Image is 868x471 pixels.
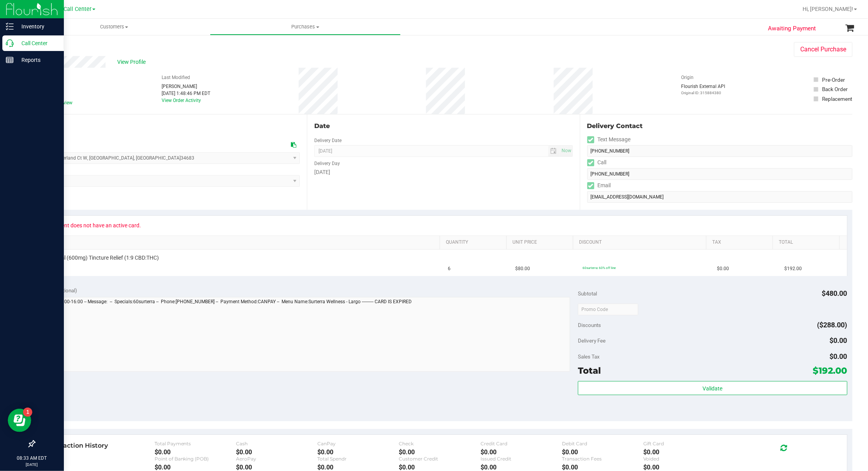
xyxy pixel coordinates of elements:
span: $480.00 [822,289,847,297]
span: Subtotal [578,290,597,297]
div: Point of Banking (POB) [155,456,236,462]
div: $0.00 [317,464,399,471]
label: Delivery Date [314,137,342,144]
a: Unit Price [512,239,570,246]
span: Delivery Fee [578,337,606,344]
div: Transaction Fees [562,456,643,462]
div: Check [399,441,480,446]
span: $0.00 [717,265,729,272]
span: Sales Tax [578,353,600,360]
div: [PERSON_NAME] [162,83,210,90]
div: $0.00 [643,448,725,456]
div: $0.00 [481,464,562,471]
div: Total Spendr [317,456,399,462]
div: Replacement [822,95,852,103]
a: SKU [46,239,437,246]
span: Validate [702,385,722,392]
span: $0.00 [830,352,847,360]
div: $0.00 [399,448,480,456]
div: CanPay [317,441,399,446]
iframe: Resource center unread badge [23,408,32,417]
span: Purchases [210,23,401,30]
span: Discounts [578,318,601,332]
div: AeroPay [236,456,317,462]
span: View Profile [117,58,148,66]
div: $0.00 [155,448,236,456]
div: Location [34,121,300,131]
a: Quantity [446,239,503,246]
input: Format: (999) 999-9999 [587,145,852,157]
a: Discount [579,239,703,246]
div: Credit Card [481,441,562,446]
p: 08:33 AM EDT [4,455,60,462]
div: Cash [236,441,317,446]
div: Customer Credit [399,456,480,462]
div: $0.00 [643,464,725,471]
span: Call Center [63,6,92,12]
span: Patient does not have an active card. [47,219,146,232]
input: Format: (999) 999-9999 [587,168,852,180]
div: Pre-Order [822,76,845,84]
div: Issued Credit [481,456,562,462]
span: ($288.00) [817,321,847,329]
a: Customers [19,19,210,35]
span: $192.00 [784,265,802,272]
div: Total Payments [155,441,236,446]
input: Promo Code [578,304,638,315]
div: [DATE] [314,168,572,176]
label: Delivery Day [314,160,340,167]
span: 6 [448,265,451,272]
div: [DATE] 1:48:46 PM EDT [162,90,210,97]
div: Flourish External API [681,83,725,96]
div: $0.00 [562,464,643,471]
div: Copy address to clipboard [291,141,296,149]
a: View Order Activity [162,98,201,103]
a: Purchases [210,19,401,35]
span: Hi, [PERSON_NAME]! [803,6,853,12]
label: Last Modified [162,74,190,81]
span: Total [578,365,601,376]
label: Origin [681,74,694,81]
iframe: Resource center [8,409,31,432]
div: Gift Card [643,441,725,446]
span: Awaiting Payment [768,24,816,33]
div: $0.00 [155,464,236,471]
inline-svg: Inventory [6,23,14,30]
span: 60surterra: 60% off line [583,266,616,270]
span: SW 30ml (600mg) Tincture Relief (1:9 CBD:THC) [45,254,159,262]
div: Back Order [822,85,848,93]
p: Original ID: 315884380 [681,90,725,96]
div: Debit Card [562,441,643,446]
p: Call Center [14,39,60,48]
p: [DATE] [4,462,60,467]
label: Email [587,180,611,191]
div: $0.00 [481,448,562,456]
div: $0.00 [236,448,317,456]
a: Total [779,239,836,246]
div: $0.00 [236,464,317,471]
p: Inventory [14,22,60,31]
label: Text Message [587,134,631,145]
label: Call [587,157,607,168]
button: Validate [578,381,847,395]
div: $0.00 [399,464,480,471]
a: Tax [712,239,769,246]
span: Customers [19,23,210,30]
span: $80.00 [515,265,530,272]
inline-svg: Call Center [6,39,14,47]
span: $0.00 [830,336,847,344]
div: Delivery Contact [587,121,852,131]
div: $0.00 [562,448,643,456]
div: Voided [643,456,725,462]
inline-svg: Reports [6,56,14,64]
div: Date [314,121,572,131]
div: $0.00 [317,448,399,456]
span: $192.00 [813,365,847,376]
button: Cancel Purchase [794,42,852,57]
p: Reports [14,55,60,65]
